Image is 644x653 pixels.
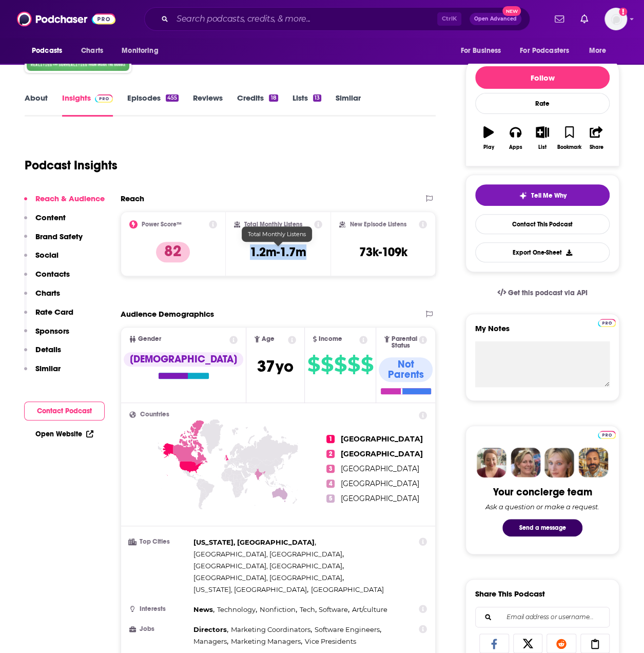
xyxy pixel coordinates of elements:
p: Content [35,213,66,222]
span: 1 [326,435,335,443]
img: tell me why sparkle [519,191,527,200]
button: Play [475,120,502,157]
p: Similar [35,363,61,373]
div: Search podcasts, credits, & more... [144,7,530,31]
span: [GEOGRAPHIC_DATA], [GEOGRAPHIC_DATA] [193,562,342,570]
span: Ctrl K [437,12,461,26]
span: $ [347,356,360,373]
button: open menu [582,41,619,61]
label: My Notes [475,323,610,341]
h3: Interests [129,606,189,612]
a: Share on X/Twitter [513,633,543,653]
button: Charts [24,288,60,307]
a: Episodes455 [127,93,179,117]
div: 13 [313,94,321,102]
span: , [231,624,312,636]
div: Share [589,144,603,150]
button: Brand Safety [24,232,83,251]
span: Marketing Managers [231,637,301,645]
h3: Top Cities [129,539,189,545]
span: , [193,584,308,596]
a: Share on Facebook [479,633,509,653]
span: , [193,604,214,616]
h3: 73k-109k [359,244,407,260]
input: Search podcasts, credits, & more... [172,11,437,27]
h3: Jobs [129,626,189,632]
span: Directors [193,625,227,633]
svg: Add a profile image [619,8,627,16]
div: Rate [475,93,610,114]
span: , [193,536,316,548]
button: Similar [24,363,61,382]
button: Contact Podcast [24,401,105,420]
button: open menu [453,41,514,61]
button: Social [24,250,58,269]
span: Marketing Coordinators [231,625,310,633]
img: Podchaser Pro [598,431,616,439]
button: Follow [475,66,610,89]
p: Charts [35,288,60,298]
div: 18 [269,94,278,102]
button: Apps [502,120,529,157]
a: Show notifications dropdown [551,10,568,28]
h3: Share This Podcast [475,589,545,599]
a: InsightsPodchaser Pro [62,93,113,117]
img: Podchaser - Follow, Share and Rate Podcasts [17,9,115,29]
h1: Podcast Insights [25,158,118,173]
span: Podcasts [32,44,62,58]
span: New [502,6,521,16]
span: [GEOGRAPHIC_DATA], [GEOGRAPHIC_DATA] [193,573,342,582]
span: $ [361,356,373,373]
span: Vice Presidents [305,637,356,645]
span: Nonfiction [260,605,296,613]
img: Podchaser Pro [598,319,616,327]
button: open menu [114,41,171,61]
a: Show notifications dropdown [576,10,592,28]
div: Not Parents [379,357,433,382]
a: Contact This Podcast [475,214,610,234]
p: Sponsors [35,326,69,336]
input: Email address or username... [484,607,601,627]
a: Lists13 [292,93,321,117]
span: Charts [81,44,103,58]
div: Play [483,144,494,150]
button: Show profile menu [604,8,627,30]
div: Your concierge team [493,486,592,498]
h2: Total Monthly Listens [244,221,302,228]
span: $ [307,356,320,373]
img: Barbara Profile [511,448,540,477]
a: Pro website [598,429,616,439]
p: Social [35,250,58,260]
span: , [193,636,228,647]
h2: Power Score™ [142,221,182,228]
img: Sydney Profile [477,448,506,477]
span: [GEOGRAPHIC_DATA] [341,449,423,458]
img: Podchaser Pro [95,94,113,103]
button: Details [24,344,61,363]
span: Managers [193,637,227,645]
span: , [315,624,381,636]
button: open menu [25,41,75,61]
button: Content [24,213,66,232]
span: 2 [326,450,335,458]
p: 82 [156,242,190,262]
span: 37 yo [257,356,293,376]
a: Copy Link [580,633,610,653]
span: [GEOGRAPHIC_DATA] [341,464,419,473]
span: Technology [217,605,256,613]
span: More [589,44,607,58]
button: List [529,120,556,157]
button: Open AdvancedNew [470,13,521,25]
span: Countries [140,411,169,418]
span: [US_STATE], [GEOGRAPHIC_DATA] [193,585,307,593]
span: Software Engineers [315,625,380,633]
div: Bookmark [557,144,581,150]
h2: New Episode Listens [349,221,406,228]
button: tell me why sparkleTell Me Why [475,184,610,206]
span: , [193,548,344,560]
div: List [538,144,547,150]
button: Export One-Sheet [475,242,610,262]
button: Reach & Audience [24,194,105,213]
span: Art/culture [352,605,387,613]
span: [GEOGRAPHIC_DATA] [311,585,384,593]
